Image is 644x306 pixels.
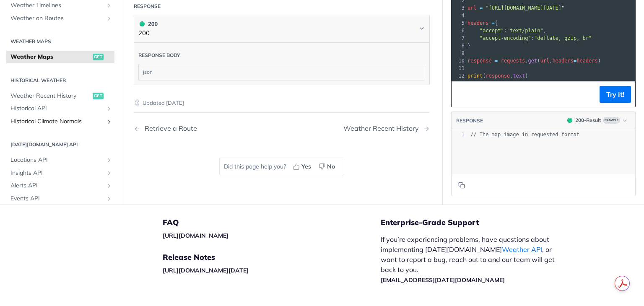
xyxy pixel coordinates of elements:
[6,77,114,84] h2: Historical Weather
[452,19,466,27] div: 5
[452,4,466,12] div: 3
[381,234,563,285] p: If you’re experiencing problems, have questions about implementing [DATE][DOMAIN_NAME] , or want ...
[138,19,158,29] div: 200
[501,58,525,64] span: requests
[6,192,114,205] a: Events APIShow subpages for Events API
[327,162,335,171] span: No
[163,232,229,239] a: [URL][DOMAIN_NAME]
[576,58,598,64] span: headers
[140,21,145,26] span: 200
[452,131,465,138] div: 1
[502,245,542,254] a: Weather API
[467,58,601,64] span: . ( , )
[219,158,344,175] div: Did this page help you?
[467,58,492,64] span: response
[6,90,114,102] a: Weather Recent Historyget
[134,99,430,107] p: Updated [DATE]
[456,117,483,125] button: RESPONSE
[6,102,114,115] a: Historical APIShow subpages for Historical API
[452,34,466,42] div: 7
[106,15,112,22] button: Show subpages for Weather on Routes
[452,27,466,34] div: 6
[467,35,592,41] span: :
[486,73,510,79] span: response
[6,51,114,63] a: Weather Mapsget
[134,124,261,132] a: Previous Page: Retrieve a Route
[163,267,249,274] a: [URL][DOMAIN_NAME][DATE]
[552,58,574,64] span: headers
[540,58,549,64] span: url
[10,194,104,203] span: Events API
[10,169,104,177] span: Insights API
[10,117,104,126] span: Historical Climate Normals
[316,160,340,173] button: No
[138,19,425,38] button: 200 200200
[470,132,579,137] span: // The map image in requested format
[106,105,112,112] button: Show subpages for Historical API
[467,43,470,49] span: }
[6,167,114,179] a: Insights APIShow subpages for Insights API
[467,20,498,26] span: {
[6,115,114,128] a: Historical Climate NormalsShow subpages for Historical Climate Normals
[492,20,495,26] span: =
[106,118,112,125] button: Show subpages for Historical Climate Normals
[10,92,91,100] span: Weather Recent History
[486,5,564,11] span: "[URL][DOMAIN_NAME][DATE]"
[467,20,489,26] span: headers
[528,58,538,64] span: get
[467,73,528,79] span: ( . )
[106,2,112,9] button: Show subpages for Weather Timelines
[10,53,91,61] span: Weather Maps
[6,38,114,45] h2: Weather Maps
[93,93,104,99] span: get
[290,160,316,173] button: Yes
[6,12,114,25] a: Weather on RoutesShow subpages for Weather on Routes
[10,182,104,190] span: Alerts API
[138,52,180,59] div: Response body
[106,157,112,164] button: Show subpages for Locations API
[343,124,423,132] div: Weather Recent History
[600,86,631,103] button: Try It!
[456,179,467,192] button: Copy to clipboard
[134,3,161,10] div: Response
[343,124,430,132] a: Next Page: Weather Recent History
[134,116,430,141] nav: Pagination Controls
[301,162,311,171] span: Yes
[10,1,104,10] span: Weather Timelines
[140,124,197,132] div: Retrieve a Route
[381,276,505,284] a: [EMAIL_ADDRESS][DATE][DOMAIN_NAME]
[139,64,425,80] div: json
[134,43,430,85] div: 200 200200
[603,117,620,124] span: Example
[480,5,483,11] span: =
[456,88,467,101] button: Copy to clipboard
[467,73,483,79] span: print
[6,154,114,167] a: Locations APIShow subpages for Locations API
[452,49,466,57] div: 9
[163,218,381,228] h5: FAQ
[467,5,477,11] span: url
[452,57,466,65] div: 10
[163,252,381,262] h5: Release Notes
[534,35,592,41] span: "deflate, gzip, br"
[106,183,112,189] button: Show subpages for Alerts API
[10,104,104,113] span: Historical API
[10,156,104,165] span: Locations API
[106,170,112,176] button: Show subpages for Insights API
[452,65,466,72] div: 11
[10,14,104,23] span: Weather on Routes
[495,58,498,64] span: =
[6,180,114,192] a: Alerts APIShow subpages for Alerts API
[452,72,466,80] div: 12
[507,28,543,34] span: "text/plain"
[513,73,525,79] span: text
[467,28,546,34] span: : ,
[381,218,577,228] h5: Enterprise-Grade Support
[93,54,104,60] span: get
[480,35,531,41] span: "accept-encoding"
[106,195,112,202] button: Show subpages for Events API
[575,117,601,124] div: 200 - Result
[138,29,158,38] p: 200
[418,25,425,32] svg: Chevron
[574,58,576,64] span: =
